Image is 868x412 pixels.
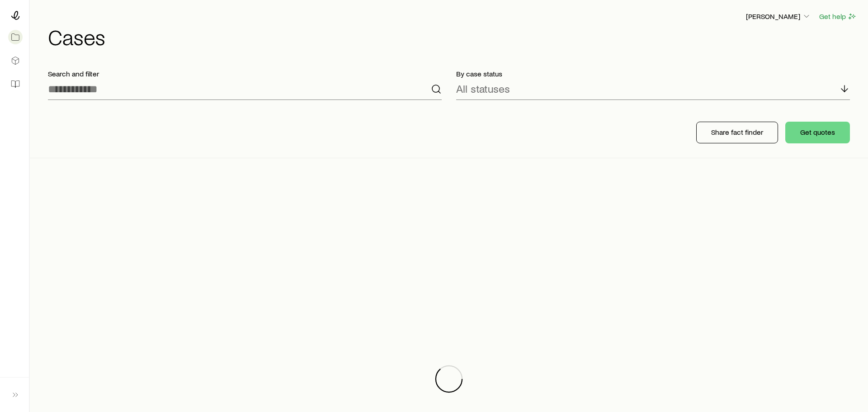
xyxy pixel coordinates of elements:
[48,26,857,47] h1: Cases
[746,12,811,21] p: [PERSON_NAME]
[711,128,763,137] p: Share fact finder
[456,69,850,78] p: By case status
[456,82,510,95] p: All statuses
[696,122,778,143] button: Share fact finder
[48,69,442,78] p: Search and filter
[785,122,850,143] button: Get quotes
[819,11,857,22] button: Get help
[745,11,811,22] button: [PERSON_NAME]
